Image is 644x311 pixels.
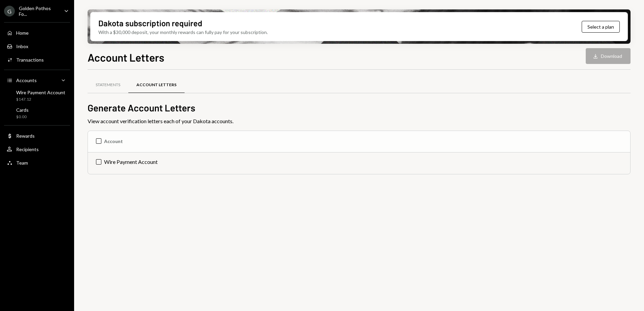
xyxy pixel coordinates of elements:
[128,76,185,94] a: Account Letters
[88,50,164,64] h1: Account Letters
[4,143,70,155] a: Recipients
[96,82,120,88] div: Statements
[4,88,70,104] a: Wire Payment Account$147.12
[4,6,15,16] div: G
[16,57,44,63] div: Transactions
[16,97,65,102] div: $147.12
[4,157,70,169] a: Team
[16,43,28,49] div: Inbox
[4,40,70,52] a: Inbox
[98,29,268,36] div: With a $30,000 deposit, your monthly rewards can fully pay for your subscription.
[98,18,202,29] div: Dakota subscription required
[16,133,35,139] div: Rewards
[4,27,70,39] a: Home
[4,74,70,86] a: Accounts
[16,114,29,120] div: $0.00
[19,5,59,17] div: Golden Pothos Fo...
[88,76,128,94] a: Statements
[88,117,631,125] div: View account verification letters each of your Dakota accounts.
[4,54,70,66] a: Transactions
[88,101,631,114] h2: Generate Account Letters
[16,90,65,95] div: Wire Payment Account
[16,30,29,36] div: Home
[582,21,620,33] button: Select a plan
[136,82,176,88] div: Account Letters
[4,130,70,142] a: Rewards
[16,160,28,166] div: Team
[16,77,37,83] div: Accounts
[16,107,29,113] div: Cards
[16,146,39,152] div: Recipients
[4,105,70,121] a: Cards$0.00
